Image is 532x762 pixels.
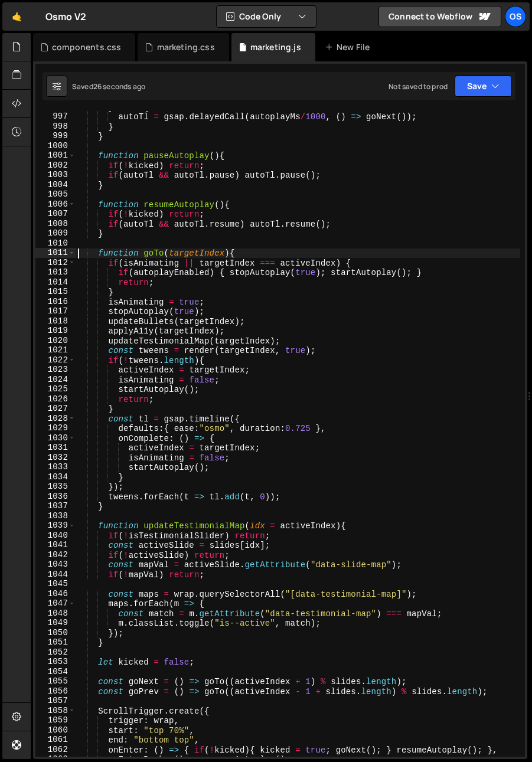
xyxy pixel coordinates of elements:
[35,609,76,619] div: 1048
[35,676,76,686] div: 1055
[35,706,76,716] div: 1058
[35,492,76,502] div: 1036
[35,394,76,404] div: 1026
[35,228,76,238] div: 1009
[35,336,76,346] div: 1020
[455,76,512,97] button: Save
[35,238,76,248] div: 1010
[35,511,76,521] div: 1038
[35,209,76,219] div: 1007
[35,384,76,394] div: 1025
[35,647,76,658] div: 1052
[35,375,76,385] div: 1024
[35,628,76,638] div: 1050
[35,667,76,677] div: 1054
[35,735,76,745] div: 1061
[35,161,76,171] div: 1002
[35,200,76,210] div: 1006
[35,287,76,297] div: 1015
[35,540,76,550] div: 1041
[35,267,76,277] div: 1013
[35,453,76,463] div: 1032
[35,715,76,725] div: 1059
[35,433,76,443] div: 1030
[35,122,76,132] div: 998
[35,219,76,229] div: 1008
[45,9,86,24] div: Osmo V2
[35,589,76,599] div: 1046
[35,696,76,706] div: 1057
[35,618,76,628] div: 1049
[35,180,76,190] div: 1004
[35,404,76,414] div: 1027
[35,657,76,667] div: 1053
[52,41,121,53] div: components.css
[35,306,76,316] div: 1017
[250,41,301,53] div: marketing.js
[35,501,76,511] div: 1037
[325,41,374,53] div: New File
[35,355,76,365] div: 1022
[35,550,76,560] div: 1042
[35,423,76,433] div: 1029
[35,316,76,326] div: 1018
[2,2,31,31] a: 🤙
[35,326,76,336] div: 1019
[35,151,76,161] div: 1001
[505,6,526,27] a: Os
[35,189,76,200] div: 1005
[35,570,76,580] div: 1044
[35,277,76,287] div: 1014
[35,725,76,735] div: 1060
[35,521,76,531] div: 1039
[93,81,145,91] div: 26 seconds ago
[35,482,76,492] div: 1035
[35,248,76,258] div: 1011
[35,560,76,570] div: 1043
[35,462,76,472] div: 1033
[35,637,76,647] div: 1051
[35,141,76,151] div: 1000
[157,41,215,53] div: marketing.css
[35,258,76,268] div: 1012
[35,170,76,180] div: 1003
[35,414,76,424] div: 1028
[35,131,76,141] div: 999
[378,6,501,27] a: Connect to Webflow
[217,6,316,27] button: Code Only
[35,443,76,453] div: 1031
[35,365,76,375] div: 1023
[35,531,76,541] div: 1040
[35,112,76,122] div: 997
[35,599,76,609] div: 1047
[35,472,76,482] div: 1034
[72,81,145,91] div: Saved
[35,345,76,355] div: 1021
[389,81,448,91] div: Not saved to prod
[35,297,76,307] div: 1016
[35,686,76,696] div: 1056
[35,579,76,589] div: 1045
[35,745,76,755] div: 1062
